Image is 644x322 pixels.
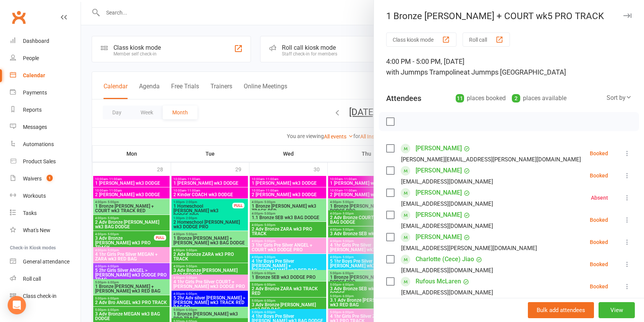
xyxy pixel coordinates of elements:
[23,89,47,96] div: Payments
[23,38,49,44] div: Dashboard
[590,239,608,245] div: Booked
[23,107,42,113] div: Reports
[10,119,81,136] a: Messages
[386,33,456,47] button: Class kiosk mode
[10,205,81,222] a: Tasks
[590,262,608,267] div: Booked
[401,177,493,187] div: [EMAIL_ADDRESS][DOMAIN_NAME]
[10,170,81,187] a: Waivers 1
[23,276,41,282] div: Roll call
[10,288,81,305] a: Class kiosk mode
[10,50,81,67] a: People
[386,68,464,76] span: with Jummps Trampoline
[9,8,28,27] a: Clubworx
[8,296,26,314] div: Open Intercom Messenger
[590,217,608,223] div: Booked
[23,124,47,130] div: Messages
[416,187,462,199] a: [PERSON_NAME]
[416,231,462,243] a: [PERSON_NAME]
[386,93,421,104] div: Attendees
[10,153,81,170] a: Product Sales
[401,288,493,298] div: [EMAIL_ADDRESS][DOMAIN_NAME]
[416,209,462,221] a: [PERSON_NAME]
[23,259,70,265] div: General attendance
[463,33,510,47] button: Roll call
[23,193,46,199] div: Workouts
[464,68,566,76] span: at Jummps [GEOGRAPHIC_DATA]
[401,199,493,209] div: [EMAIL_ADDRESS][DOMAIN_NAME]
[386,56,632,78] div: 4:00 PM - 5:00 PM, [DATE]
[416,142,462,154] a: [PERSON_NAME]
[10,101,81,119] a: Reports
[23,158,56,164] div: Product Sales
[47,175,53,181] span: 1
[401,154,581,164] div: [PERSON_NAME][EMAIL_ADDRESS][PERSON_NAME][DOMAIN_NAME]
[416,164,462,177] a: [PERSON_NAME]
[512,93,566,104] div: places available
[10,187,81,205] a: Workouts
[607,93,632,103] div: Sort by
[10,33,81,50] a: Dashboard
[512,94,520,102] div: 2
[456,93,506,104] div: places booked
[23,293,57,299] div: Class check-in
[10,84,81,101] a: Payments
[416,275,461,288] a: Rufous McLaren
[23,227,50,233] div: What's New
[10,222,81,239] a: What's New
[10,136,81,153] a: Automations
[10,67,81,84] a: Calendar
[528,302,594,318] button: Bulk add attendees
[23,141,54,147] div: Automations
[23,55,39,61] div: People
[23,176,42,182] div: Waivers
[401,243,537,253] div: [EMAIL_ADDRESS][PERSON_NAME][DOMAIN_NAME]
[23,210,37,216] div: Tasks
[10,253,81,270] a: General attendance kiosk mode
[591,195,608,200] div: Absent
[374,11,644,21] div: 1 Bronze [PERSON_NAME] + COURT wk5 PRO TRACK
[590,151,608,156] div: Booked
[416,253,474,265] a: Charlotte (Cece) Jiao
[590,284,608,289] div: Booked
[23,72,45,78] div: Calendar
[599,302,635,318] button: View
[401,221,493,231] div: [EMAIL_ADDRESS][DOMAIN_NAME]
[401,265,493,275] div: [EMAIL_ADDRESS][DOMAIN_NAME]
[590,173,608,178] div: Booked
[456,94,464,102] div: 11
[10,270,81,288] a: Roll call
